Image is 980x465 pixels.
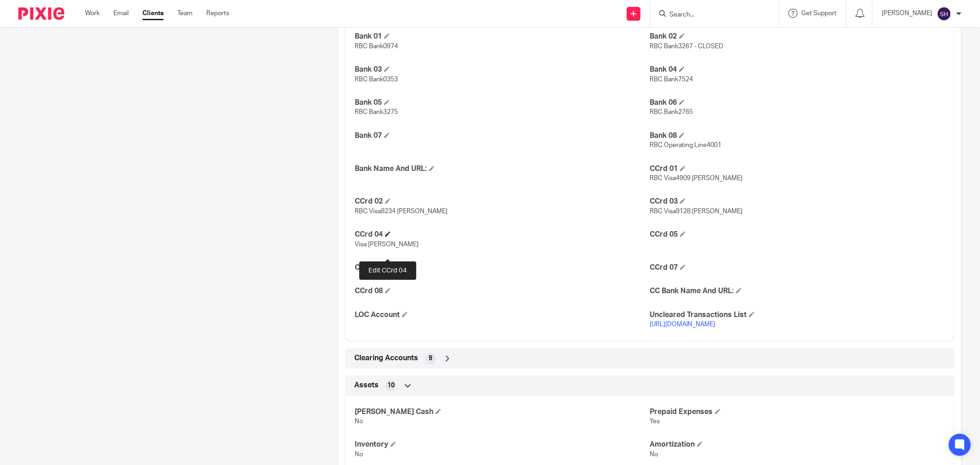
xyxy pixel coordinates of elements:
[355,76,398,83] span: RBC Bank0353
[650,142,721,148] span: RBC Operating Line4001
[650,164,945,174] h4: CCrd 01
[355,65,650,74] h4: Bank 03
[354,353,418,363] span: Clearing Accounts
[650,310,945,320] h4: Uncleared Transactions List
[650,197,945,206] h4: CCrd 03
[142,9,164,18] a: Clients
[177,9,193,18] a: Team
[650,175,742,181] span: RBC Visa4909 [PERSON_NAME]
[650,263,945,272] h4: CCrd 07
[355,451,363,458] span: No
[85,9,100,18] a: Work
[206,9,229,18] a: Reports
[650,230,945,239] h4: CCrd 05
[650,451,658,458] span: No
[355,197,650,206] h4: CCrd 02
[650,98,945,108] h4: Bank 06
[650,208,742,215] span: RBC Visa9128 [PERSON_NAME]
[387,381,395,390] span: 10
[355,286,650,296] h4: CCrd 08
[355,98,650,108] h4: Bank 05
[650,109,693,115] span: RBC Bank2765
[355,310,650,320] h4: LOC Account
[650,43,723,50] span: RBC Bank3267 - CLOSED
[113,9,129,18] a: Email
[650,131,945,141] h4: Bank 08
[801,10,837,17] span: Get Support
[355,241,419,248] span: Visa [PERSON_NAME]
[650,440,945,449] h4: Amortization
[650,321,715,328] a: [URL][DOMAIN_NAME]
[355,131,650,141] h4: Bank 07
[668,11,751,19] input: Search
[355,263,650,272] h4: CCrd 06
[937,6,952,21] img: svg%3E
[355,109,398,115] span: RBC Bank3275
[355,208,448,215] span: RBC Visa8234 [PERSON_NAME]
[354,380,379,390] span: Assets
[650,286,945,296] h4: CC Bank Name And URL:
[882,9,932,18] p: [PERSON_NAME]
[429,354,432,363] span: 9
[650,32,945,41] h4: Bank 02
[355,43,398,50] span: RBC Bank0974
[650,76,693,83] span: RBC Bank7524
[355,407,650,417] h4: [PERSON_NAME] Cash
[650,418,660,425] span: Yes
[355,230,650,239] h4: CCrd 04
[650,65,945,74] h4: Bank 04
[650,407,945,417] h4: Prepaid Expenses
[355,418,363,425] span: No
[355,32,650,41] h4: Bank 01
[355,440,650,449] h4: Inventory
[18,7,64,20] img: Pixie
[355,164,650,174] h4: Bank Name And URL:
